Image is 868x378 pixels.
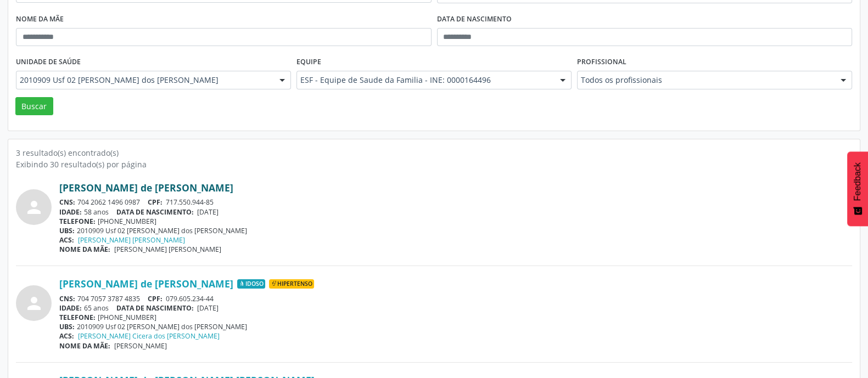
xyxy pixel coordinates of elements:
a: [PERSON_NAME] de [PERSON_NAME] [59,278,233,290]
span: CNS: [59,198,75,207]
span: CPF: [148,198,163,207]
div: 2010909 Usf 02 [PERSON_NAME] dos [PERSON_NAME] [59,226,852,235]
a: [PERSON_NAME] [PERSON_NAME] [78,235,185,245]
div: [PHONE_NUMBER] [59,313,852,322]
a: [PERSON_NAME] Cicera dos [PERSON_NAME] [78,331,220,341]
span: TELEFONE: [59,217,96,226]
div: [PHONE_NUMBER] [59,217,852,226]
span: [DATE] [197,207,219,217]
span: 2010909 Usf 02 [PERSON_NAME] dos [PERSON_NAME] [20,75,268,86]
a: [PERSON_NAME] de [PERSON_NAME] [59,182,233,194]
label: Data de nascimento [437,11,512,28]
span: UBS: [59,322,75,331]
i: person [24,294,44,313]
span: ACS: [59,235,74,245]
div: 704 2062 1496 0987 [59,198,852,207]
label: Equipe [296,54,321,71]
div: 2010909 Usf 02 [PERSON_NAME] dos [PERSON_NAME] [59,322,852,331]
span: Idoso [237,279,265,289]
label: Profissional [577,54,626,71]
span: NOME DA MÃE: [59,341,110,351]
span: ACS: [59,331,74,341]
span: [PERSON_NAME] [114,341,167,351]
span: IDADE: [59,207,82,217]
span: UBS: [59,226,75,235]
i: person [24,198,44,217]
label: Nome da mãe [16,11,64,28]
div: Exibindo 30 resultado(s) por página [16,159,852,170]
span: NOME DA MÃE: [59,245,110,254]
span: Todos os profissionais [581,75,830,86]
span: Hipertenso [269,279,314,289]
div: 704 7057 3787 4835 [59,294,852,303]
span: [DATE] [197,303,219,313]
span: TELEFONE: [59,313,96,322]
label: Unidade de saúde [16,54,81,71]
div: 65 anos [59,303,852,313]
span: [PERSON_NAME] [PERSON_NAME] [114,245,221,254]
button: Feedback - Mostrar pesquisa [847,151,868,226]
span: 717.550.944-85 [166,198,214,207]
span: CPF: [148,294,163,303]
div: 3 resultado(s) encontrado(s) [16,147,852,159]
span: IDADE: [59,303,82,313]
button: Buscar [15,97,53,116]
span: DATA DE NASCIMENTO: [116,207,194,217]
div: 58 anos [59,207,852,217]
span: DATA DE NASCIMENTO: [116,303,194,313]
span: Feedback [853,162,863,201]
span: 079.605.234-44 [166,294,214,303]
span: ESF - Equipe de Saude da Familia - INE: 0000164496 [300,75,549,86]
span: CNS: [59,294,75,303]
